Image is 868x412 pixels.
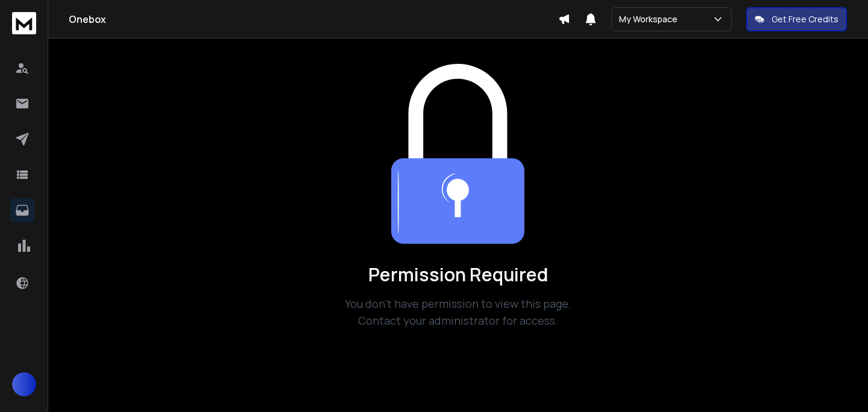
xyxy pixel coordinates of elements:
[391,64,525,245] img: Team collaboration
[746,7,847,31] button: Get Free Credits
[12,12,36,34] img: logo
[69,12,558,27] h1: Onebox
[619,13,682,25] p: My Workspace
[323,264,593,286] h1: Permission Required
[772,13,838,25] p: Get Free Credits
[323,295,593,329] p: You don't have permission to view this page. Contact your administrator for access.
